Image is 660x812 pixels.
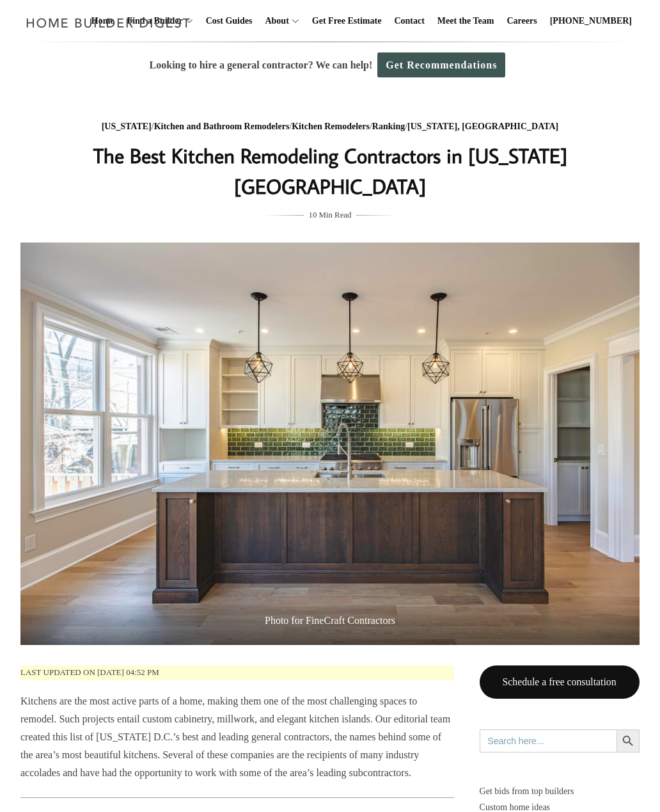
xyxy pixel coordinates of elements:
div: / / / / [75,119,585,135]
input: Search here... [480,729,617,752]
a: Get Recommendations [377,52,505,77]
a: [US_STATE], [GEOGRAPHIC_DATA] [407,122,558,131]
p: Get bids from top builders [480,783,640,799]
a: Meet the Team [432,1,499,42]
h1: The Best Kitchen Remodeling Contractors in [US_STATE][GEOGRAPHIC_DATA] [75,140,585,202]
a: Kitchen Remodelers [292,122,370,131]
a: [US_STATE] [102,122,152,131]
span: Kitchens are the most active parts of a home, making them one of the most challenging spaces to r... [20,696,450,778]
a: Cost Guides [201,1,258,42]
a: Home [86,1,120,42]
span: Photo for FineCraft Contractors [20,601,640,645]
a: Schedule a free consultation [480,665,640,699]
a: Ranking [372,122,405,131]
p: Last updated on [DATE] 04:52 pm [20,665,454,680]
a: Find a Builder [122,1,183,42]
a: Contact [389,1,429,42]
img: Home Builder Digest [20,10,196,35]
a: About [260,1,288,42]
a: Get Free Estimate [307,1,387,42]
a: Careers [502,1,542,42]
svg: Search [621,734,635,748]
a: [PHONE_NUMBER] [545,1,637,42]
span: 10 Min Read [309,208,352,222]
a: Kitchen and Bathroom Remodelers [154,122,290,131]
